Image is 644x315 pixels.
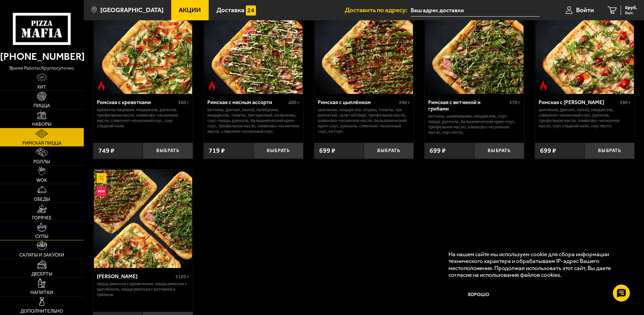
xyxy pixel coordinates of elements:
img: Острое блюдо [538,81,548,91]
span: Десерты [31,272,52,276]
p: Пицца Римская с креветками, Пицца Римская с цыплёнком, Пицца Римская с ветчиной и грибами. [97,281,189,297]
span: Напитки [30,290,53,295]
span: Хит [37,85,46,90]
span: Дополнительно [20,309,63,314]
span: Роллы [33,160,50,164]
span: Салаты и закуски [19,253,64,258]
p: ветчина, шампиньоны, моцарелла, соус-пицца, руккола, бальзамический крем-соус, трюфельное масло, ... [428,114,520,135]
span: Войти [576,7,594,13]
img: 15daf4d41897b9f0e9f617042186c801.svg [246,5,256,16]
span: 1120 г [175,274,189,280]
img: Акционный [97,173,107,183]
span: 400 г [288,100,300,105]
span: [GEOGRAPHIC_DATA] [100,7,163,13]
div: Римская с ветчиной и грибами [428,99,508,112]
span: 719 ₽ [209,147,225,154]
span: 749 ₽ [98,147,114,154]
button: Выбрать [585,143,635,159]
div: [PERSON_NAME] [97,273,174,280]
span: 0 руб. [625,5,637,10]
span: Горячее [32,216,52,220]
span: 370 г [509,100,520,105]
span: Пицца [33,103,50,108]
div: Римская с цыплёнком [318,99,397,105]
p: цыпленок, [PERSON_NAME], моцарелла, сливочно-чесночный соус, руккола, трюфельное масло, оливково-... [539,107,631,129]
button: Хорошо [448,285,509,305]
img: Острое блюдо [97,81,107,91]
span: 390 г [620,100,631,105]
div: Римская с мясным ассорти [207,99,287,105]
button: Выбрать [143,143,193,159]
button: Выбрать [253,143,303,159]
span: Обеды [34,197,50,202]
div: Римская с креветками [97,99,176,105]
span: WOK [36,178,47,183]
span: Наборы [32,122,51,127]
span: Римская пицца [22,141,61,146]
span: 699 ₽ [430,147,446,154]
span: 0 шт. [625,11,637,15]
p: ветчина, [PERSON_NAME], пепперони, моцарелла, томаты, лук красный, халапеньо, соус-пицца, руккола... [207,107,300,134]
p: На нашем сайте мы используем cookie для сбора информации технического характера и обрабатываем IP... [448,251,624,278]
p: креветка тигровая, моцарелла, руккола, трюфельное масло, оливково-чесночное масло, сливочно-чесно... [97,107,189,129]
button: Выбрать [364,143,414,159]
span: 360 г [178,100,189,105]
span: Супы [35,234,48,239]
span: Доставить по адресу: [345,7,411,13]
input: Ваш адрес доставки [411,4,539,17]
button: Выбрать [474,143,524,159]
span: 699 ₽ [540,147,556,154]
div: Римская с [PERSON_NAME] [539,99,618,105]
span: 390 г [399,100,410,105]
span: Доставка [216,7,244,13]
span: 699 ₽ [319,147,335,154]
img: Новинка [97,186,107,196]
img: Мама Миа [94,170,192,268]
p: цыпленок, моцарелла, огурец, томаты, лук репчатый, салат айсберг, трюфельное масло, оливково-чесн... [318,107,410,134]
a: АкционныйНовинкаМама Миа [93,170,193,268]
img: Острое блюдо [207,81,217,91]
span: Акции [179,7,201,13]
